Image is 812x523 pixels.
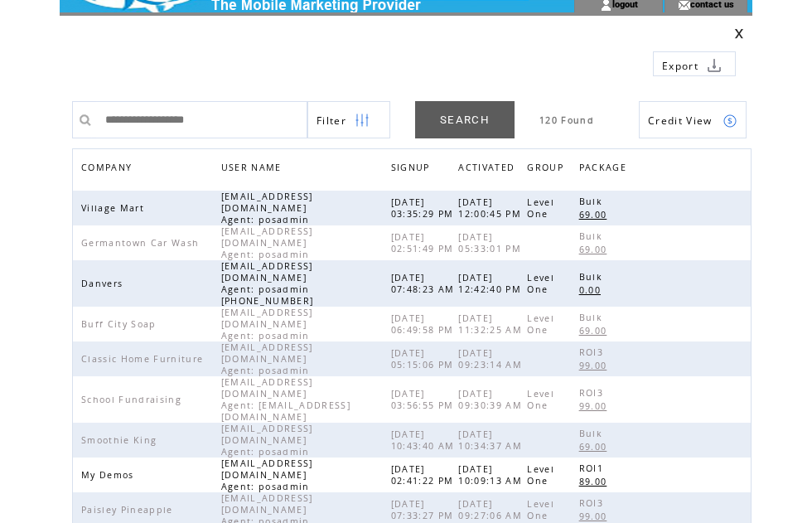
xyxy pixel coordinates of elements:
span: [DATE] 10:43:40 AM [391,429,459,452]
img: credits.png [723,114,737,128]
span: USER NAME [221,157,286,182]
a: COMPANY [81,162,136,172]
span: 69.00 [579,209,611,220]
span: [DATE] 05:33:01 PM [458,231,525,254]
span: Show Credits View [648,114,713,128]
span: Germantown Car Wash [81,237,203,249]
span: [EMAIL_ADDRESS][DOMAIN_NAME] Agent: [EMAIL_ADDRESS][DOMAIN_NAME] [221,376,350,423]
span: SIGNUP [391,157,434,182]
span: [DATE] 06:49:58 PM [391,312,458,336]
span: 120 Found [539,114,594,126]
span: [DATE] 10:34:37 AM [458,429,526,452]
span: Smoothie King [81,434,161,446]
span: Danvers [81,278,127,289]
span: ROI1 [579,462,607,474]
a: 99.00 [579,358,616,372]
span: 99.00 [579,511,611,522]
a: SIGNUP [391,162,434,172]
a: Export [653,51,736,76]
a: 69.00 [579,323,616,337]
span: PACKAGE [579,157,631,182]
span: 69.00 [579,325,611,337]
a: Filter [307,101,390,138]
span: Show filters [317,114,346,128]
a: Credit View [639,101,747,138]
span: Level One [527,388,554,411]
a: 69.00 [579,207,616,221]
span: GROUP [527,157,568,182]
a: 69.00 [579,242,616,256]
span: [EMAIL_ADDRESS][DOMAIN_NAME] Agent: posadmin [221,341,314,376]
span: [DATE] 09:23:14 AM [458,347,526,370]
span: ACTIVATED [458,157,519,182]
span: Paisley Pineapple [81,504,177,516]
span: [EMAIL_ADDRESS][DOMAIN_NAME] Agent: posadmin [221,458,314,492]
span: Bulk [579,196,607,207]
img: filters.png [355,102,370,139]
a: SEARCH [415,101,515,138]
span: 69.00 [579,244,611,255]
span: 99.00 [579,360,611,371]
a: 0.00 [579,283,609,297]
a: 89.00 [579,474,616,488]
span: 99.00 [579,400,611,412]
span: [DATE] 07:48:23 AM [391,272,459,295]
span: [DATE] 03:35:29 PM [391,196,458,220]
span: 89.00 [579,476,611,487]
span: ROI3 [579,346,607,358]
span: [DATE] 02:41:22 PM [391,463,458,487]
span: [EMAIL_ADDRESS][DOMAIN_NAME] Agent: posadmin [PHONE_NUMBER] [221,260,318,307]
span: [DATE] 07:33:27 PM [391,498,458,521]
span: [DATE] 05:15:06 PM [391,347,458,370]
span: Village Mart [81,202,148,214]
span: [EMAIL_ADDRESS][DOMAIN_NAME] Agent: posadmin [221,225,314,260]
a: PACKAGE [579,157,635,182]
span: Level One [527,272,554,295]
a: ACTIVATED [458,157,523,182]
span: Bulk [579,271,607,283]
span: [DATE] 10:09:13 AM [458,463,526,487]
a: 99.00 [579,509,616,523]
span: [DATE] 11:32:25 AM [458,312,526,336]
span: [EMAIL_ADDRESS][DOMAIN_NAME] Agent: posadmin [221,191,314,225]
a: 69.00 [579,439,616,453]
span: [DATE] 02:51:49 PM [391,231,458,254]
a: USER NAME [221,162,286,172]
span: [DATE] 03:56:55 PM [391,388,458,411]
span: My Demos [81,469,138,481]
span: Level One [527,196,554,220]
span: School Fundraising [81,394,186,405]
a: 99.00 [579,399,616,413]
span: 0.00 [579,284,605,296]
span: Level One [527,312,554,336]
span: Bulk [579,312,607,323]
a: GROUP [527,157,572,182]
img: download.png [707,58,722,73]
span: Bulk [579,230,607,242]
span: [DATE] 12:00:45 PM [458,196,525,220]
span: ROI3 [579,387,607,399]
span: ROI3 [579,497,607,509]
span: [DATE] 09:27:06 AM [458,498,526,521]
span: Bulk [579,428,607,439]
span: Classic Home Furniture [81,353,207,365]
span: [DATE] 09:30:39 AM [458,388,526,411]
span: Level One [527,463,554,487]
span: Export to csv file [662,59,698,73]
span: 69.00 [579,441,611,453]
span: [EMAIL_ADDRESS][DOMAIN_NAME] Agent: posadmin [221,307,314,341]
span: Level One [527,498,554,521]
span: COMPANY [81,157,136,182]
span: Buff City Soap [81,318,161,330]
span: [EMAIL_ADDRESS][DOMAIN_NAME] Agent: posadmin [221,423,314,458]
span: [DATE] 12:42:40 PM [458,272,525,295]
